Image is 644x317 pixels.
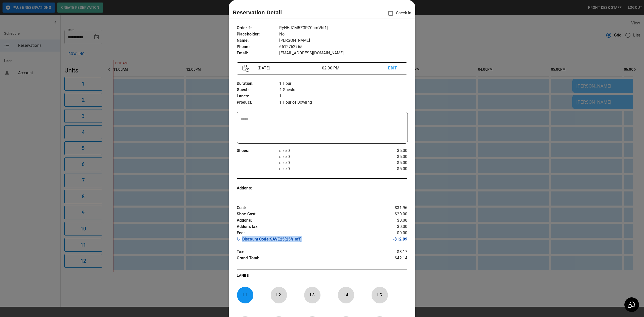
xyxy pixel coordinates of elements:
p: - $12.99 [379,236,407,244]
p: $42.14 [379,255,407,263]
p: $31.96 [379,205,407,211]
p: Addons : [237,217,379,224]
p: size 0 [279,160,379,166]
p: $0.00 [379,230,407,236]
p: No [279,31,407,37]
p: Reservation Detail [233,8,282,17]
p: $0.00 [379,224,407,230]
p: size 0 [279,154,379,160]
p: Phone : [237,44,279,50]
p: Duration : [237,81,279,87]
p: L 5 [371,289,388,301]
p: Shoe Cost : [237,211,379,217]
p: Grand Total : [237,255,379,263]
p: Addons tax : [237,224,379,230]
p: Lanes : [237,93,279,99]
p: RyHHJZM5Z3PZ0nmVht1j [279,25,407,31]
img: discount [237,237,240,241]
p: Order # : [237,25,279,31]
p: Guest : [237,87,279,93]
p: Addons : [237,185,279,191]
p: $3.17 [379,249,407,255]
p: L 2 [270,289,287,301]
p: $5.00 [379,148,407,154]
p: $20.00 [379,211,407,217]
p: Shoes : [237,148,279,154]
p: EDIT [388,65,401,71]
p: 02:00 PM [322,65,388,71]
p: L 4 [338,289,354,301]
p: Email : [237,50,279,56]
p: Check In [385,8,411,19]
p: Discount Code : SAVE25 ( 25% off ) [237,236,379,244]
p: [EMAIL_ADDRESS][DOMAIN_NAME] [279,50,407,56]
p: 6512762765 [279,44,407,50]
p: $5.00 [379,160,407,166]
p: size 0 [279,166,379,172]
p: 1 Hour [279,81,407,87]
p: L 1 [237,289,253,301]
p: [PERSON_NAME] [279,37,407,44]
p: 1 [279,93,407,99]
p: $5.00 [379,154,407,160]
p: Cost : [237,205,379,211]
p: Product : [237,99,279,106]
p: size 0 [279,148,379,154]
p: LANES [237,273,407,280]
p: 1 Hour of Bowling [279,99,407,106]
p: 4 Guests [279,87,407,93]
p: $5.00 [379,166,407,172]
p: $0.00 [379,217,407,224]
p: Fee : [237,230,379,236]
p: [DATE] [256,65,322,71]
p: Name : [237,37,279,44]
p: Tax : [237,249,379,255]
img: Vector [243,65,250,72]
p: L 3 [304,289,320,301]
p: Placeholder : [237,31,279,37]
